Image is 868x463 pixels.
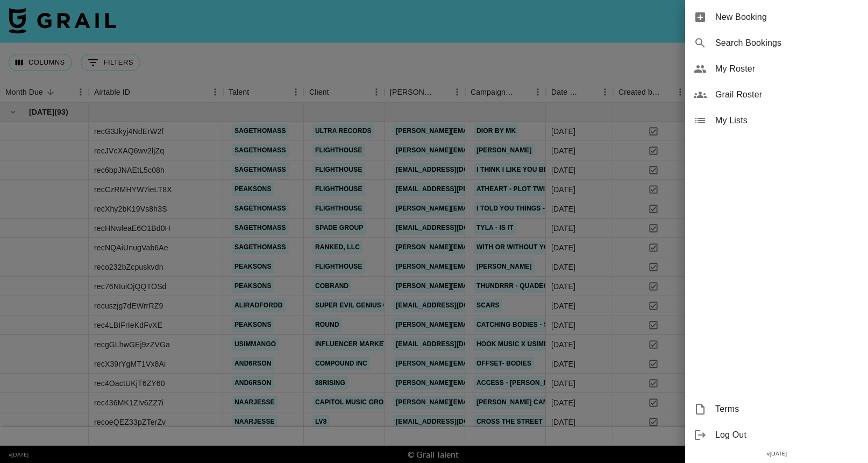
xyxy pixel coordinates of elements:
[685,4,868,30] div: New Booking
[685,448,868,459] div: v [DATE]
[715,429,859,441] span: Log Out
[715,11,859,24] span: New Booking
[685,396,868,422] div: Terms
[715,114,859,127] span: My Lists
[685,108,868,134] div: My Lists
[685,422,868,448] div: Log Out
[685,56,868,82] div: My Roster
[685,30,868,56] div: Search Bookings
[715,62,859,75] span: My Roster
[715,37,859,50] span: Search Bookings
[715,88,859,101] span: Grail Roster
[715,403,859,416] span: Terms
[685,82,868,108] div: Grail Roster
